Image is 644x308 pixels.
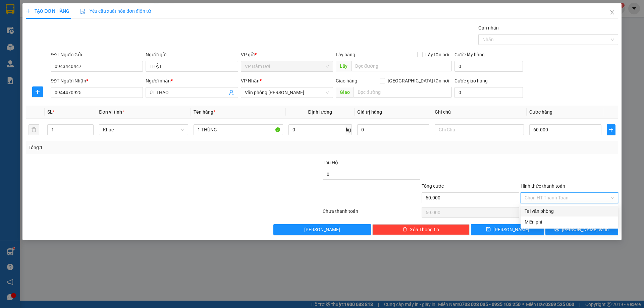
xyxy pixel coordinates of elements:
input: Cước lấy hàng [454,61,523,72]
div: SĐT Người Nhận [51,77,143,84]
button: [PERSON_NAME] [273,224,371,235]
button: deleteXóa Thông tin [372,224,470,235]
label: Cước giao hàng [454,78,488,83]
span: SL [47,109,53,115]
button: delete [29,124,39,135]
span: Khác [103,125,184,135]
label: Cước lấy hàng [454,52,485,57]
button: plus [607,124,615,135]
input: Cước giao hàng [454,87,523,98]
input: Dọc đường [351,61,452,71]
div: Tại văn phòng [525,207,614,215]
input: 0 [357,124,429,135]
span: plus [26,9,31,13]
span: plus [33,89,43,95]
div: Tổng: 1 [29,144,249,151]
div: Người gửi [146,51,238,58]
span: TẠO ĐƠN HÀNG [26,8,69,14]
b: [PERSON_NAME] [39,4,95,13]
span: close [609,10,615,15]
button: Close [603,3,622,22]
span: printer [554,227,559,232]
span: Yêu cầu xuất hóa đơn điện tử [80,8,151,14]
span: [PERSON_NAME] [493,226,529,233]
span: phone [39,24,44,30]
span: Tên hàng [194,109,215,115]
button: plus [32,86,43,97]
span: delete [402,227,407,232]
span: Giá trị hàng [357,109,382,115]
span: environment [39,16,44,21]
input: VD: Bàn, Ghế [194,124,283,135]
label: Hình thức thanh toán [521,183,565,189]
span: Định lượng [308,109,332,115]
li: 85 [PERSON_NAME] [3,15,128,23]
span: VP Nhận [241,78,260,83]
span: user-add [229,90,234,95]
input: Ghi Chú [435,124,524,135]
span: Lấy tận nơi [423,51,452,58]
span: Xóa Thông tin [410,226,439,233]
span: Cước hàng [529,109,552,115]
span: Đơn vị tính [99,109,124,115]
span: [PERSON_NAME] [304,226,340,233]
button: save[PERSON_NAME] [471,224,544,235]
span: VP Đầm Dơi [245,61,329,71]
span: Giao hàng [336,78,357,83]
li: 02839.63.63.63 [3,23,128,32]
span: [GEOGRAPHIC_DATA] tận nơi [385,77,452,84]
span: Thu Hộ [323,160,338,165]
span: [PERSON_NAME] và In [562,226,609,233]
b: GỬI : VP Đầm Dơi [3,42,75,53]
span: save [486,227,491,232]
span: Tổng cước [422,183,444,189]
th: Ghi chú [432,106,527,119]
span: plus [607,127,615,132]
button: printer[PERSON_NAME] và In [545,224,618,235]
span: kg [345,124,352,135]
span: Lấy [336,61,351,71]
input: Dọc đường [354,87,452,98]
img: icon [80,9,86,14]
span: Giao [336,87,354,98]
div: SĐT Người Gửi [51,51,143,58]
div: VP gửi [241,51,333,58]
span: Văn phòng Hồ Chí Minh [245,87,329,98]
div: Miễn phí [525,218,614,226]
label: Gán nhãn [478,25,499,30]
span: Lấy hàng [336,52,355,57]
div: Người nhận [146,77,238,84]
div: Chưa thanh toán [322,207,421,219]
